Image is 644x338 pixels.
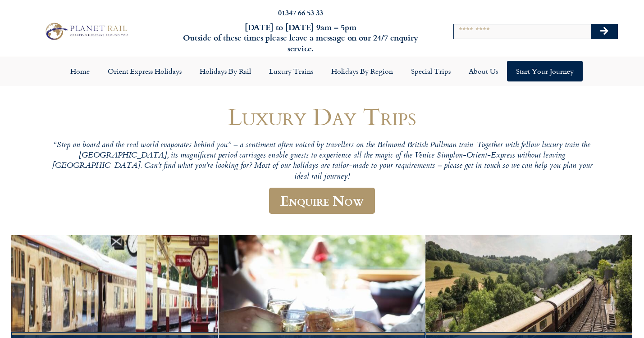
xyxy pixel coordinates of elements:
[322,61,402,81] a: Holidays by Region
[591,24,617,39] button: Search
[507,61,583,81] a: Start your Journey
[5,61,639,81] nav: Menu
[278,7,323,18] a: 01347 66 53 33
[460,61,507,81] a: About Us
[269,188,375,214] a: Enquire Now
[42,21,130,42] img: Planet Rail Train Holidays Logo
[191,61,260,81] a: Holidays by Rail
[61,61,99,81] a: Home
[99,61,191,81] a: Orient Express Holidays
[52,140,593,182] p: “Step on board and the real world evaporates behind you” – a sentiment often voiced by travellers...
[52,103,593,130] h1: Luxury Day Trips
[260,61,322,81] a: Luxury Trains
[174,22,427,54] h6: [DATE] to [DATE] 9am – 5pm Outside of these times please leave a message on our 24/7 enquiry serv...
[402,61,460,81] a: Special Trips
